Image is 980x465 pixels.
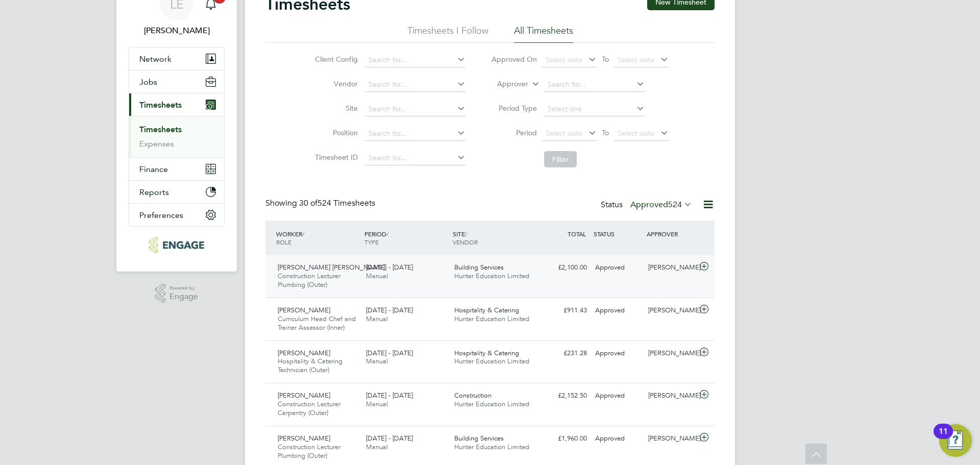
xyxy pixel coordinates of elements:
span: 524 [668,200,682,210]
input: Search for... [365,127,465,141]
span: Hunter Education Limited [454,400,529,408]
span: Powered by [169,284,198,292]
input: Search for... [365,151,465,165]
span: Select date [618,129,654,138]
span: Construction Lecturer Plumbing (Outer) [278,272,340,289]
a: Expenses [139,139,174,149]
span: Manual [366,443,388,451]
div: £1,960.00 [538,430,591,447]
span: [PERSON_NAME] [PERSON_NAME] [278,263,385,272]
label: Approver [482,79,528,89]
span: [PERSON_NAME] [278,434,330,443]
span: Select date [546,129,582,138]
div: STATUS [591,225,644,243]
label: Approved On [491,55,537,64]
span: [PERSON_NAME] [278,349,330,357]
span: Hunter Education Limited [454,272,529,280]
button: Jobs [129,70,224,93]
label: Position [312,128,358,137]
span: TOTAL [568,230,586,238]
button: Filter [544,151,577,167]
label: Site [312,104,358,113]
span: Reports [139,187,169,197]
span: Construction [454,391,492,400]
div: [PERSON_NAME] [644,430,697,447]
span: Building Services [454,263,504,272]
span: Construction Lecturer Carpentry (Outer) [278,400,340,417]
span: Engage [169,292,198,301]
span: 524 Timesheets [299,198,375,208]
li: Timesheets I Follow [407,25,488,43]
span: 30 of [299,198,317,208]
label: Client Config [312,55,358,64]
span: Hunter Education Limited [454,314,529,323]
a: Powered byEngage [155,284,199,303]
div: Timesheets [129,116,224,157]
span: Hospitality & Catering Technician (Outer) [278,357,342,374]
span: Finance [139,164,168,174]
div: 11 [939,431,948,445]
button: Open Resource Center, 11 new notifications [939,424,972,457]
div: SITE [450,225,538,251]
span: To [599,53,612,66]
span: [DATE] - [DATE] [366,349,413,357]
span: TYPE [364,238,379,246]
span: [DATE] - [DATE] [366,306,413,314]
span: Curriculum Head Chef and Trainer Assessor (Inner) [278,314,356,332]
div: £2,100.00 [538,259,591,276]
span: Hospitality & Catering [454,349,519,357]
div: [PERSON_NAME] [644,387,697,404]
input: Search for... [365,102,465,116]
label: Approved [630,200,692,210]
span: [DATE] - [DATE] [366,391,413,400]
label: Period Type [491,104,537,113]
label: Vendor [312,79,358,88]
a: Go to home page [129,237,225,253]
li: All Timesheets [514,25,573,43]
span: [DATE] - [DATE] [366,434,413,443]
img: huntereducation-logo-retina.png [149,237,204,253]
button: Reports [129,181,224,203]
span: / [465,230,467,238]
span: [PERSON_NAME] [278,306,330,314]
span: ROLE [276,238,291,246]
label: Period [491,128,537,137]
div: Approved [591,387,644,404]
span: Hunter Education Limited [454,357,529,365]
span: Jobs [139,77,157,87]
div: APPROVER [644,225,697,243]
div: £911.43 [538,302,591,319]
span: Hunter Education Limited [454,443,529,451]
div: Status [601,198,694,212]
span: Manual [366,314,388,323]
div: £231.28 [538,345,591,362]
input: Search for... [544,78,645,92]
button: Network [129,47,224,70]
span: Preferences [139,210,183,220]
button: Preferences [129,204,224,226]
span: [DATE] - [DATE] [366,263,413,272]
span: VENDOR [453,238,478,246]
span: Timesheets [139,100,182,110]
button: Finance [129,158,224,180]
span: Hospitality & Catering [454,306,519,314]
span: Manual [366,400,388,408]
div: [PERSON_NAME] [644,259,697,276]
span: Construction Lecturer Plumbing (Outer) [278,443,340,460]
span: / [302,230,304,238]
div: [PERSON_NAME] [644,302,697,319]
div: Approved [591,302,644,319]
span: Laurence Elkington [129,25,225,37]
div: WORKER [274,225,362,251]
input: Search for... [365,78,465,92]
span: Building Services [454,434,504,443]
span: Select date [546,55,582,64]
span: Network [139,54,171,64]
span: To [599,126,612,139]
input: Select one [544,102,645,116]
span: / [386,230,388,238]
div: £2,152.50 [538,387,591,404]
div: Approved [591,430,644,447]
button: Timesheets [129,93,224,116]
span: [PERSON_NAME] [278,391,330,400]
